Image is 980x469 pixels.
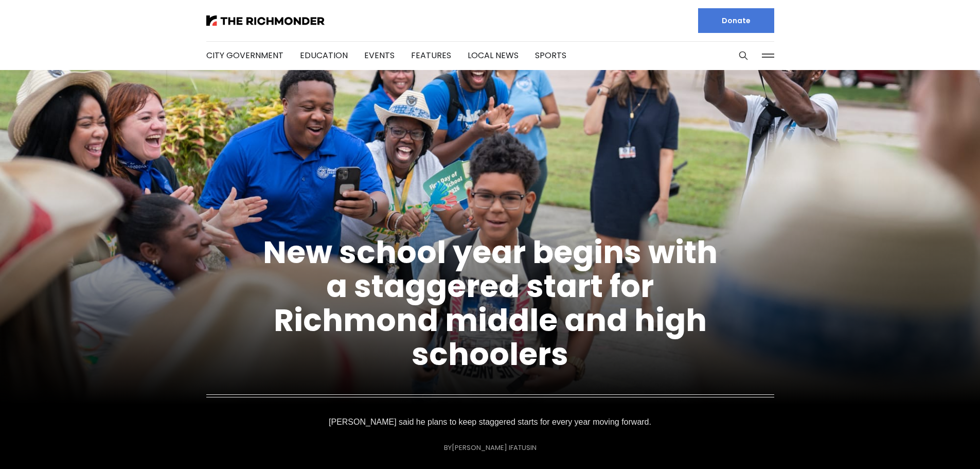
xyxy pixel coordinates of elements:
[327,415,653,429] p: [PERSON_NAME] said he plans to keep staggered starts for every year moving forward.
[698,8,774,33] a: Donate
[263,231,718,376] a: New school year begins with a staggered start for Richmond middle and high schoolers
[452,443,537,453] a: [PERSON_NAME] Ifatusin
[468,49,519,61] a: Local News
[206,15,325,26] img: The Richmonder
[535,49,566,61] a: Sports
[736,48,751,63] button: Search this site
[364,49,395,61] a: Events
[444,444,537,451] div: By
[723,419,980,469] iframe: portal-trigger
[300,49,348,61] a: Education
[411,49,451,61] a: Features
[206,49,283,61] a: City Government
